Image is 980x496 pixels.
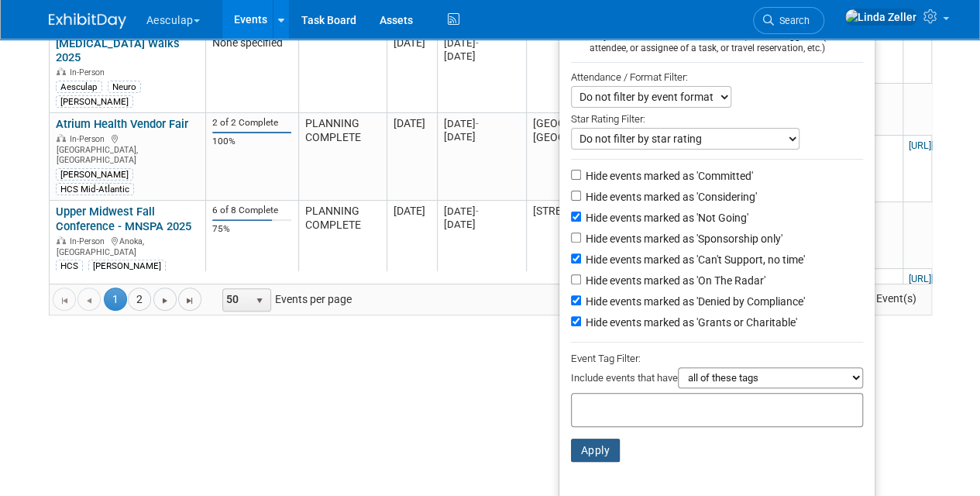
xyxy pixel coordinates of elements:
div: None specified [212,36,291,50]
label: Hide events marked as 'Not Going' [583,210,748,226]
div: [DATE] [444,218,519,231]
a: Upper Midwest Fall Conference - MNSPA 2025 [56,205,191,233]
a: 2 [128,288,151,311]
div: [PERSON_NAME] [56,95,133,108]
div: [DATE] [444,36,519,50]
span: In-Person [70,236,109,246]
span: Events per page [202,288,367,311]
div: Event Tag Filter: [571,350,863,367]
div: [PERSON_NAME] [56,168,133,181]
span: - [476,37,479,49]
div: [DATE] [444,130,519,143]
span: In-Person [70,134,109,144]
label: Hide events marked as 'Can't Support, no time' [583,252,805,267]
td: [GEOGRAPHIC_DATA], [GEOGRAPHIC_DATA] [526,113,606,201]
div: Aesculap [56,81,102,93]
span: 50 [223,289,249,311]
div: [DATE] [444,50,519,63]
span: Search [774,15,810,26]
div: 100% [212,136,291,147]
div: [GEOGRAPHIC_DATA], [GEOGRAPHIC_DATA] [56,132,198,166]
a: Go to the previous page [77,288,101,311]
div: [PERSON_NAME] [88,260,166,272]
span: 1 [104,288,127,311]
td: [DATE] [387,32,437,113]
span: - [476,118,479,129]
img: In-Person Event [57,236,66,244]
span: Go to the first page [58,294,70,307]
label: Hide events marked as 'Committed' [583,168,753,184]
div: Include events that have [571,367,863,393]
span: - [476,205,479,217]
div: Only show events that either I created, or I am tagged in (as attendee, or assignee of a task, or... [571,31,863,54]
div: HCS [56,260,83,272]
span: Go to the previous page [83,294,95,307]
a: Go to the next page [153,288,177,311]
div: [DATE] [444,117,519,130]
td: [STREET_ADDRESS] [526,201,606,292]
td: PLANNING COMPLETE [298,113,387,201]
div: Anoka, [GEOGRAPHIC_DATA] [56,234,198,257]
td: [DATE] [387,201,437,292]
span: Go to the last page [184,294,196,307]
img: Linda Zeller [844,9,917,26]
div: 2 of 2 Complete [212,117,291,129]
a: Search [753,7,824,34]
span: In-Person [70,67,109,77]
a: Go to the last page [178,288,201,311]
label: Hide events marked as 'Denied by Compliance' [583,294,805,309]
img: ExhibitDay [49,13,126,29]
label: Hide events marked as 'Grants or Charitable' [583,315,797,330]
label: Hide events marked as 'Considering' [583,189,757,205]
a: Atrium Health Vendor Fair [56,117,188,131]
img: In-Person Event [57,134,66,142]
label: Hide events marked as 'Sponsorship only' [583,231,782,246]
span: select [253,294,266,307]
a: Go to the first page [53,288,76,311]
div: [DATE] [444,205,519,218]
td: [DATE] [387,113,437,201]
div: Neuro [108,81,141,93]
img: In-Person Event [57,67,66,75]
span: Go to the next page [159,294,171,307]
button: Apply [571,439,621,462]
td: PLANNING COMPLETE [298,201,387,292]
div: 6 of 8 Complete [212,205,291,216]
a: [MEDICAL_DATA] Walks 2025 [56,36,180,65]
div: Attendance / Format Filter: [571,68,863,86]
div: Star Rating Filter: [571,108,863,128]
div: 75% [212,223,291,235]
div: HCS Mid-Atlantic [56,183,134,195]
label: Hide events marked as 'On The Radar' [583,273,765,288]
